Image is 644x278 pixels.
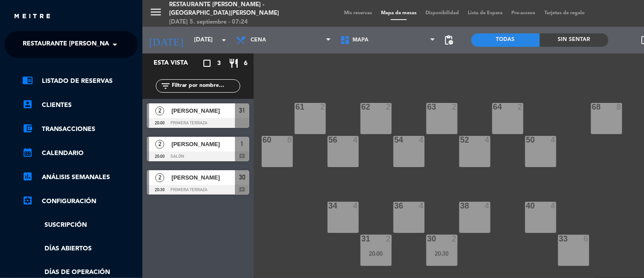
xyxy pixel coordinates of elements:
[155,140,164,149] span: 2
[171,81,240,91] input: Filtrar por nombre...
[155,173,164,182] span: 2
[160,81,171,91] i: filter_list
[171,173,235,182] span: [PERSON_NAME]
[171,106,235,115] span: [PERSON_NAME]
[23,35,243,54] span: Restaurante [PERSON_NAME] - [GEOGRAPHIC_DATA][PERSON_NAME]
[22,244,138,254] a: Días abiertos
[155,106,164,115] span: 2
[244,58,247,69] span: 6
[171,139,235,149] span: [PERSON_NAME]
[217,58,221,69] span: 3
[22,171,33,182] i: assessment
[241,139,244,149] span: 1
[22,99,33,110] i: account_box
[22,220,138,230] a: Suscripción
[147,58,207,69] div: Esta vista
[239,172,245,183] span: 30
[228,58,239,69] i: restaurant
[22,196,138,207] a: Configuración
[22,195,33,206] i: settings_applications
[22,75,33,86] i: chrome_reader_mode
[22,124,138,135] a: account_balance_walletTransacciones
[22,267,138,278] a: Días de Operación
[22,148,138,159] a: calendar_monthCalendario
[22,76,138,86] a: chrome_reader_modeListado de Reservas
[202,58,212,69] i: crop_square
[22,172,138,183] a: assessmentANÁLISIS SEMANALES
[13,13,51,20] img: MEITRE
[22,100,138,110] a: account_boxClientes
[22,123,33,134] i: account_balance_wallet
[239,105,245,116] span: 31
[444,35,454,45] span: pending_actions
[22,147,33,158] i: calendar_month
